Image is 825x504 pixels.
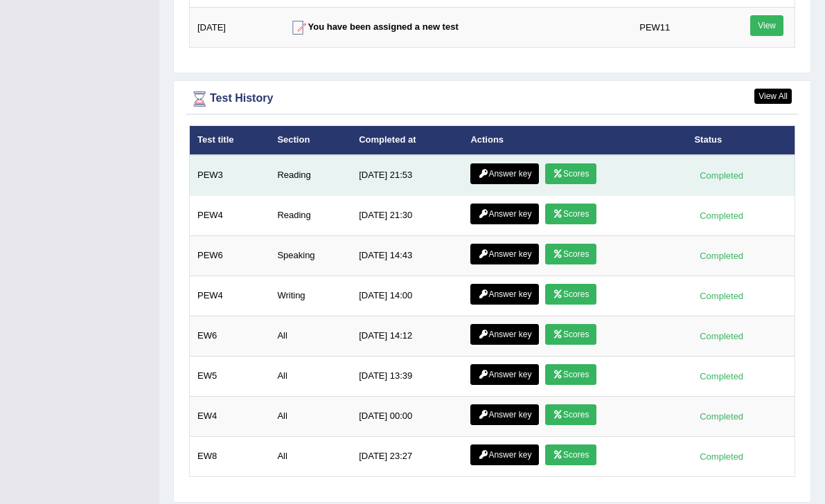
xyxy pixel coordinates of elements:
td: All [269,396,351,436]
td: PEW4 [190,276,270,316]
td: [DATE] [190,8,280,48]
td: [DATE] 00:00 [351,396,463,436]
td: [DATE] 21:53 [351,155,463,196]
th: Test title [190,126,270,155]
th: Status [686,126,795,155]
a: Scores [545,404,596,425]
td: PEW6 [190,235,270,276]
th: Completed at [351,126,463,155]
a: Scores [545,244,596,264]
td: [DATE] 23:27 [351,436,463,476]
td: [DATE] 14:43 [351,235,463,276]
div: Test History [189,89,795,109]
div: Completed [694,208,748,223]
div: Completed [694,289,748,303]
td: All [269,356,351,396]
td: [DATE] 21:30 [351,195,463,235]
td: Writing [269,276,351,316]
td: EW6 [190,316,270,356]
td: Reading [269,155,351,196]
th: Actions [463,126,686,155]
td: PEW3 [190,155,270,196]
td: All [269,316,351,356]
td: All [269,436,351,476]
td: [DATE] 14:00 [351,276,463,316]
a: Scores [545,204,596,224]
div: Completed [694,249,748,263]
div: Completed [694,168,748,183]
th: Section [269,126,351,155]
div: Completed [694,329,748,343]
a: Answer key [470,324,539,345]
a: Answer key [470,204,539,224]
a: Scores [545,284,596,305]
a: View All [754,89,792,104]
a: Answer key [470,364,539,385]
td: EW5 [190,356,270,396]
td: PEW11 [632,8,711,48]
td: EW4 [190,396,270,436]
a: View [750,15,783,36]
a: Scores [545,364,596,385]
a: Scores [545,324,596,345]
div: Completed [694,369,748,384]
a: Scores [545,444,596,465]
strong: You have been assigned a new test [287,21,459,32]
a: Scores [545,163,596,184]
td: Speaking [269,235,351,276]
a: Answer key [470,163,539,184]
div: Completed [694,449,748,464]
td: EW8 [190,436,270,476]
a: Answer key [470,444,539,465]
a: Answer key [470,284,539,305]
td: PEW4 [190,195,270,235]
a: Answer key [470,404,539,425]
td: [DATE] 13:39 [351,356,463,396]
a: Answer key [470,244,539,264]
div: Completed [694,409,748,424]
td: Reading [269,195,351,235]
td: [DATE] 14:12 [351,316,463,356]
